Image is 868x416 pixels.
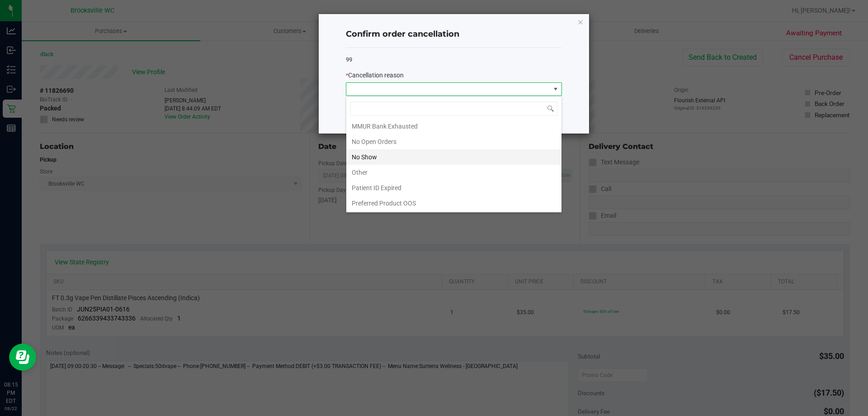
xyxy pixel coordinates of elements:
li: Preferred Product OOS [346,196,561,211]
li: No Open Orders [346,134,561,149]
span: Cancellation reason [348,72,404,79]
li: Other [346,165,561,180]
li: No Show [346,149,561,165]
li: Patient ID Expired [346,180,561,196]
li: MMUR Bank Exhausted [346,119,561,134]
button: Close [577,16,584,27]
iframe: Resource center [9,344,36,371]
h4: Confirm order cancellation [346,29,562,40]
span: 99 [346,56,352,63]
